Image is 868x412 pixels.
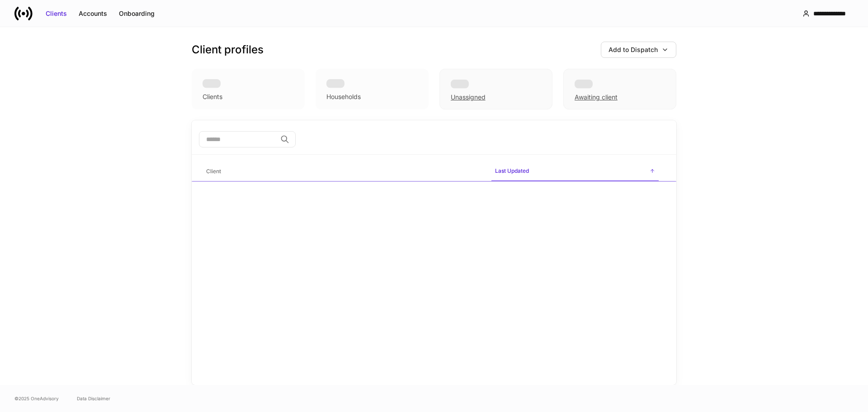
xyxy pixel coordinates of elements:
[203,92,222,101] div: Clients
[79,9,107,18] div: Accounts
[192,43,264,57] h3: Client profiles
[119,9,155,18] div: Onboarding
[14,395,59,402] span: © 2025 OneAdvisory
[563,69,676,109] div: Awaiting client
[609,45,658,54] div: Add to Dispatch
[206,167,221,175] h6: Client
[40,6,73,21] button: Clients
[113,6,160,21] button: Onboarding
[73,6,113,21] button: Accounts
[439,69,552,109] div: Unassigned
[495,166,529,175] h6: Last Updated
[46,9,67,18] div: Clients
[491,162,659,181] span: Last Updated
[601,42,676,58] button: Add to Dispatch
[77,395,110,402] a: Data Disclaimer
[326,92,361,101] div: Households
[575,93,618,102] div: Awaiting client
[203,162,484,181] span: Client
[451,93,486,102] div: Unassigned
